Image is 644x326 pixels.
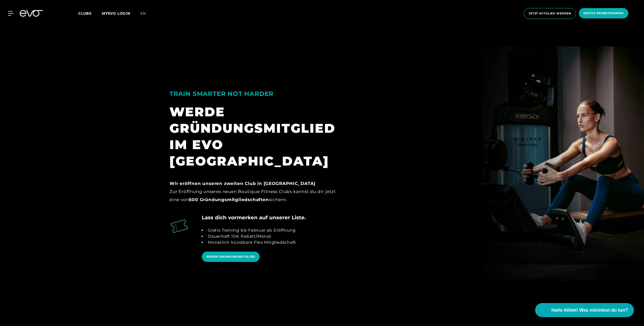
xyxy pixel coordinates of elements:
button: Hallo Athlet! Was möchtest du tun? [535,303,634,317]
a: Gratis Probetraining [577,8,630,19]
div: Zur Eröffnung unseres neuen Boutique Fitness Clubs kannst du dir jetzt eine von sichern. [169,179,343,204]
h4: Lass dich vormerken auf unserer Liste. [202,214,306,221]
span: Hallo Athlet! Was möchtest du tun? [551,307,628,314]
a: en [140,11,152,16]
li: Gratis Training bis Februar ab Eröffnung [206,227,296,233]
span: Jetzt Mitglied werden [529,11,571,16]
span: en [140,11,146,16]
span: Gratis Probetraining [583,11,624,15]
a: Jetzt Mitglied werden [522,8,577,19]
span: Clubs [78,11,92,16]
div: WERDE GRÜNDUNGSMITGLIED IM EVO [GEOGRAPHIC_DATA] [169,104,343,169]
strong: 500 Gründungsmitgliedschaften [189,197,269,202]
strong: Wir eröffnen unseren zweiten Club in [GEOGRAPHIC_DATA] [169,181,315,186]
div: TRAIN SMARTER NOT HARDER [169,88,343,100]
a: Clubs [78,11,102,16]
a: WERDE GRÜNDUNGSMITGLIED [202,252,260,262]
li: Monatlich kündbare Flex Mitgliedschaft [206,239,296,246]
a: MYEVO LOGIN [102,11,130,16]
span: WERDE GRÜNDUNGSMITGLIED [206,255,255,259]
li: Dauerhaft 10€ Rabatt/Monat [206,233,296,239]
